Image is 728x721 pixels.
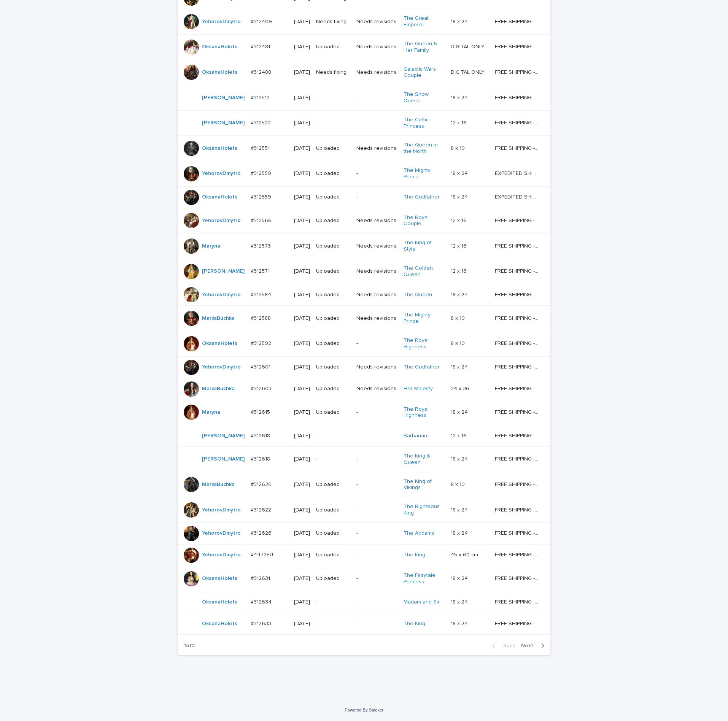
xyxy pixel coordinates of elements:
[495,144,540,152] p: FREE SHIPPING - preview in 1-2 business days, after your approval delivery will take 5-10 b.d.
[316,145,350,152] p: Uploaded
[356,218,397,224] p: Needs revisions
[202,433,245,439] a: [PERSON_NAME]
[202,95,245,101] a: [PERSON_NAME]
[356,315,397,322] p: Needs revisions
[294,507,310,513] p: [DATE]
[251,431,272,439] p: #312618
[451,169,469,177] p: 18 x 24
[178,233,550,259] tr: Maryna #312573#312573 [DATE]UploadedNeeds revisionsThe King of Style 12 x 1612 x 16 FREE SHIPPING...
[316,456,350,462] p: -
[451,118,468,126] p: 12 x 16
[356,243,397,249] p: Needs revisions
[251,290,273,298] p: #312584
[251,454,272,462] p: #312618
[451,408,469,416] p: 18 x 24
[251,384,273,392] p: #312603
[251,597,273,605] p: #312634
[316,433,350,439] p: -
[202,194,237,200] a: OksanaHolets
[356,340,397,347] p: -
[521,643,538,648] span: Next
[495,431,540,439] p: FREE SHIPPING - preview in 1-2 business days, after your approval delivery will take 5-10 b.d.
[451,339,466,347] p: 8 x 10
[178,447,550,472] tr: [PERSON_NAME] #312618#312618 [DATE]--The King & Queen 18 x 2418 x 24 FREE SHIPPING - preview in 1...
[316,621,350,627] p: -
[451,574,469,582] p: 18 x 24
[178,110,550,136] tr: [PERSON_NAME] #312522#312522 [DATE]--The Celtic Princess 12 x 1612 x 16 FREE SHIPPING - preview i...
[495,314,540,322] p: FREE SHIPPING - preview in 1-2 business days, after your approval delivery will take 5-10 b.d.
[316,364,350,370] p: Uploaded
[451,216,468,224] p: 12 x 16
[178,306,550,331] tr: MariiaBuchka #312588#312588 [DATE]UploadedNeeds revisionsThe Mighty Prince 8 x 108 x 10 FREE SHIP...
[294,386,310,392] p: [DATE]
[316,386,350,392] p: Uploaded
[202,268,245,275] a: [PERSON_NAME]
[495,597,540,605] p: FREE SHIPPING - preview in 1-2 business days, after your approval delivery will take 5-10 b.d.
[404,530,434,537] a: The Addams
[202,69,237,76] a: OksanaHolets
[404,621,425,627] a: The King
[251,529,273,537] p: #312626
[294,530,310,537] p: [DATE]
[345,708,383,712] a: Powered By Stacker
[495,505,540,513] p: FREE SHIPPING - preview in 1-2 business days, after your approval delivery will take 5-10 b.d.
[202,145,237,152] a: OksanaHolets
[294,95,310,101] p: [DATE]
[404,572,445,585] a: The Fairytale Princess
[451,93,469,101] p: 18 x 24
[356,292,397,298] p: Needs revisions
[316,120,350,126] p: -
[178,544,550,566] tr: YehorovDmytro #4472EU#4472EU [DATE]Uploaded-The King 45 x 60 cm45 x 60 cm FREE SHIPPING - preview...
[294,340,310,347] p: [DATE]
[486,642,518,649] button: Back
[404,503,445,516] a: The Righteous King
[294,364,310,370] p: [DATE]
[294,268,310,275] p: [DATE]
[251,267,271,275] p: #312571
[451,241,468,249] p: 12 x 16
[451,290,469,298] p: 18 x 24
[178,566,550,591] tr: OksanaHolets #312631#312631 [DATE]Uploaded-The Fairytale Princess 18 x 2418 x 24 FREE SHIPPING - ...
[178,85,550,111] tr: [PERSON_NAME] #312512#312512 [DATE]--The Snow Queen 18 x 2418 x 24 FREE SHIPPING - preview in 1-2...
[451,550,480,558] p: 45 x 60 cm
[178,425,550,447] tr: [PERSON_NAME] #312618#312618 [DATE]--Barbarian 12 x 1612 x 16 FREE SHIPPING - preview in 1-2 busi...
[178,637,201,655] p: 1 of 2
[451,431,468,439] p: 12 x 16
[404,599,440,605] a: Madam and Sir
[404,433,427,439] a: Barbarian
[495,362,540,370] p: FREE SHIPPING - preview in 1-2 business days, after your approval delivery will take 5-10 b.d.
[316,268,350,275] p: Uploaded
[356,268,397,275] p: Needs revisions
[404,386,433,392] a: Her Majesty
[316,194,350,200] p: Uploaded
[202,19,241,25] a: YehorovDmytro
[294,292,310,298] p: [DATE]
[404,66,445,79] a: Galactic Wars Couple
[451,529,469,537] p: 18 x 24
[294,194,310,200] p: [DATE]
[294,433,310,439] p: [DATE]
[495,216,540,224] p: FREE SHIPPING - preview in 1-2 business days, after your approval delivery will take 5-10 b.d.
[178,591,550,613] tr: OksanaHolets #312634#312634 [DATE]--Madam and Sir 18 x 2418 x 24 FREE SHIPPING - preview in 1-2 b...
[202,315,235,322] a: MariiaBuchka
[251,362,272,370] p: #312601
[251,192,273,200] p: #312559
[294,19,310,25] p: [DATE]
[294,481,310,488] p: [DATE]
[202,481,235,488] a: MariiaBuchka
[294,120,310,126] p: [DATE]
[495,384,540,392] p: FREE SHIPPING - preview in 1-2 business days, after your approval delivery will take 5-10 b.d.
[251,68,273,76] p: #312488
[404,453,445,466] a: The King & Queen
[178,400,550,425] tr: Maryna #312615#312615 [DATE]Uploaded-The Royal Highness 18 x 2418 x 24 FREE SHIPPING - preview in...
[202,530,241,537] a: YehorovDmytro
[356,456,397,462] p: -
[451,454,469,462] p: 18 x 24
[178,186,550,208] tr: OksanaHolets #312559#312559 [DATE]Uploaded-The Godfather 18 x 2418 x 24 EXPEDITED SHIPPING - prev...
[451,42,486,50] p: DIGITAL ONLY
[404,406,445,419] a: The Royal Highness
[495,454,540,462] p: FREE SHIPPING - preview in 1-2 business days, after your approval delivery will take 5-10 b.d.
[404,364,440,370] a: The Godfather
[251,93,271,101] p: #312512
[495,17,540,25] p: FREE SHIPPING - preview in 1-2 business days, after your approval delivery will take 5-10 b.d.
